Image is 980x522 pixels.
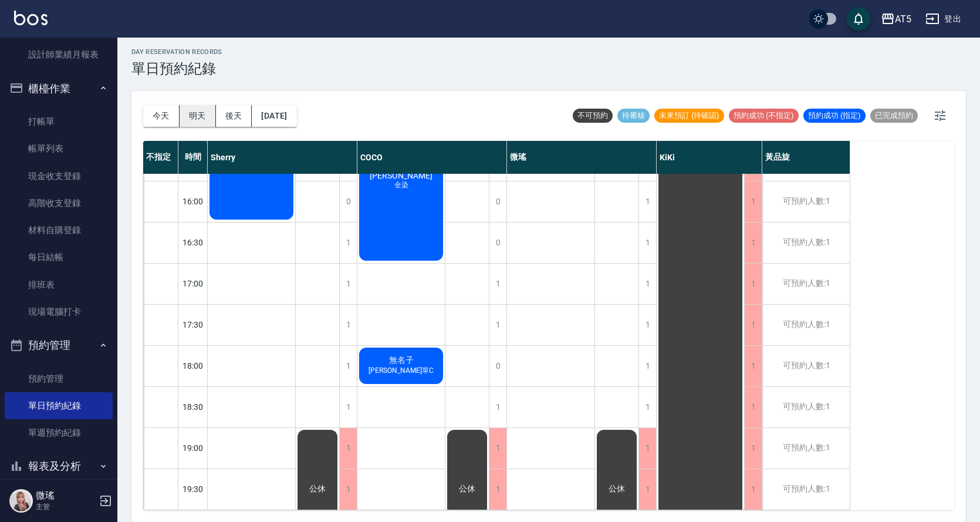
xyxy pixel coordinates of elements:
[638,223,656,263] div: 1
[36,490,96,501] h5: 微瑤
[489,223,506,263] div: 0
[5,271,113,298] a: 排班表
[744,264,762,304] div: 1
[339,264,357,304] div: 1
[131,60,222,77] h3: 單日預約紀錄
[638,428,656,469] div: 1
[178,386,208,427] div: 18:30
[339,181,357,222] div: 0
[762,181,850,222] div: 可預約人數:1
[5,190,113,217] a: 高階收支登錄
[178,427,208,469] div: 19:00
[744,181,762,222] div: 1
[638,346,656,386] div: 1
[143,105,180,127] button: 今天
[762,469,850,510] div: 可預約人數:1
[744,346,762,386] div: 1
[744,223,762,263] div: 1
[387,355,416,366] span: 無名子
[5,135,113,162] a: 帳單列表
[870,110,918,121] span: 已完成預約
[143,141,178,174] div: 不指定
[762,264,850,304] div: 可預約人數:1
[489,428,506,469] div: 1
[339,469,357,510] div: 1
[744,428,762,469] div: 1
[178,141,208,174] div: 時間
[489,181,506,222] div: 0
[489,264,506,304] div: 1
[638,181,656,222] div: 1
[339,428,357,469] div: 1
[367,171,435,180] span: [PERSON_NAME]
[339,223,357,263] div: 1
[762,346,850,386] div: 可預約人數:1
[744,305,762,345] div: 1
[895,12,911,26] div: AT5
[803,110,866,121] span: 預約成功 (指定)
[178,222,208,263] div: 16:30
[617,110,650,121] span: 待審核
[392,180,411,190] span: 全染
[5,108,113,135] a: 打帳單
[5,298,113,325] a: 現場電腦打卡
[208,141,357,174] div: Sherry
[489,305,506,345] div: 1
[36,501,96,512] p: 主管
[489,346,506,386] div: 0
[457,484,478,494] span: 公休
[573,110,613,121] span: 不可預約
[876,7,916,31] button: AT5
[744,469,762,510] div: 1
[762,387,850,427] div: 可預約人數:1
[847,7,870,31] button: save
[657,141,762,174] div: KiKi
[178,345,208,386] div: 18:00
[921,8,966,30] button: 登出
[216,105,252,127] button: 後天
[5,365,113,392] a: 預約管理
[654,110,724,121] span: 未來預訂 (待確認)
[638,469,656,510] div: 1
[489,387,506,427] div: 1
[339,305,357,345] div: 1
[178,304,208,345] div: 17:30
[178,181,208,222] div: 16:00
[744,387,762,427] div: 1
[178,263,208,304] div: 17:00
[762,141,850,174] div: 黃品旋
[638,305,656,345] div: 1
[357,141,507,174] div: COCO
[180,105,216,127] button: 明天
[178,469,208,510] div: 19:30
[5,244,113,271] a: 每日結帳
[762,428,850,469] div: 可預約人數:1
[507,141,657,174] div: 微瑤
[489,469,506,510] div: 1
[638,264,656,304] div: 1
[5,41,113,68] a: 設計師業績月報表
[5,217,113,244] a: 材料自購登錄
[5,451,113,481] button: 報表及分析
[5,419,113,446] a: 單週預約紀錄
[9,489,33,513] img: Person
[339,387,357,427] div: 1
[366,366,436,376] span: [PERSON_NAME]單C
[5,392,113,419] a: 單日預約紀錄
[307,484,328,494] span: 公休
[762,223,850,263] div: 可預約人數:1
[762,305,850,345] div: 可預約人數:1
[339,346,357,386] div: 1
[5,163,113,190] a: 現金收支登錄
[14,11,48,25] img: Logo
[5,330,113,361] button: 預約管理
[638,387,656,427] div: 1
[252,105,296,127] button: [DATE]
[131,48,222,56] h2: day Reservation records
[5,73,113,104] button: 櫃檯作業
[729,110,799,121] span: 預約成功 (不指定)
[606,484,627,494] span: 公休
